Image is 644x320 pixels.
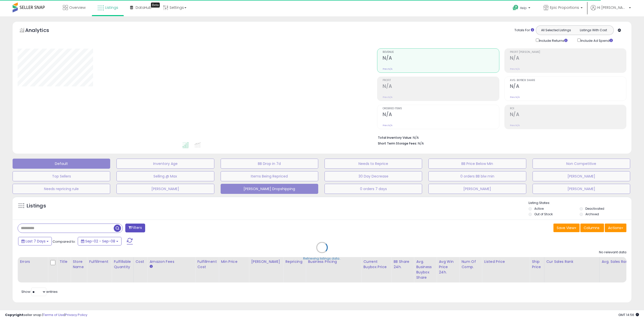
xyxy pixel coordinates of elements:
small: Prev: N/A [510,96,520,99]
small: Prev: N/A [510,124,520,127]
span: Listings [105,5,118,10]
button: BB Price Below Min [428,159,526,169]
div: seller snap | | [5,313,87,317]
a: Help [509,1,535,16]
span: Ordered Items [383,107,499,110]
button: Listings With Cost [575,27,612,33]
button: 0 orders 7 days [325,184,422,194]
button: Inventory Age [116,159,214,169]
h2: N/A [510,83,626,90]
span: Epic Proportions [550,5,579,10]
div: Totals For [514,28,534,33]
span: 2025-09-16 14:56 GMT [618,312,639,317]
button: Items Being Repriced [221,171,318,181]
span: ROI [510,107,626,110]
h2: N/A [510,112,626,118]
b: Total Inventory Value: [378,135,412,140]
button: [PERSON_NAME] [116,184,214,194]
span: DataHub [136,5,151,10]
div: Tooltip anchor [151,3,160,8]
h2: N/A [510,55,626,62]
i: Get Help [512,5,519,11]
button: Top Sellers [13,171,110,181]
small: Prev: N/A [510,67,520,70]
span: Overview [69,5,86,10]
span: Help [520,6,527,10]
button: [PERSON_NAME] Dropshipping [221,184,318,194]
button: Selling @ Max [116,171,214,181]
button: Needs to Reprice [325,159,422,169]
h2: N/A [383,83,499,90]
button: Needs repricing rule [13,184,110,194]
div: Include Returns [532,38,574,43]
button: BB Drop in 7d [221,159,318,169]
li: N/A [378,134,623,140]
strong: Copyright [5,312,23,317]
div: Include Ad Spend [574,38,621,43]
button: 0 orders BB blw min [428,171,526,181]
span: Profit [383,79,499,82]
span: Profit [PERSON_NAME] [510,51,626,54]
span: N/A [418,141,424,146]
small: Prev: N/A [383,67,392,70]
a: Privacy Policy [65,312,87,317]
button: 30 Day Decrease [325,171,422,181]
button: Non Competitive [533,159,630,169]
button: All Selected Listings [537,27,575,33]
small: Prev: N/A [383,96,392,99]
a: Hi [PERSON_NAME] [591,5,631,16]
h2: N/A [383,55,499,62]
h2: N/A [383,112,499,118]
small: Prev: N/A [383,124,392,127]
button: [PERSON_NAME] [428,184,526,194]
div: Retrieving listings data.. [303,256,341,261]
button: Default [13,159,110,169]
span: Revenue [383,51,499,54]
button: [PERSON_NAME] [533,171,630,181]
button: [PERSON_NAME] [533,184,630,194]
b: Short Term Storage Fees: [378,141,417,146]
a: Terms of Use [43,312,64,317]
span: Hi [PERSON_NAME] [597,5,627,10]
span: Avg. Buybox Share [510,79,626,82]
h5: Analytics [25,27,59,35]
